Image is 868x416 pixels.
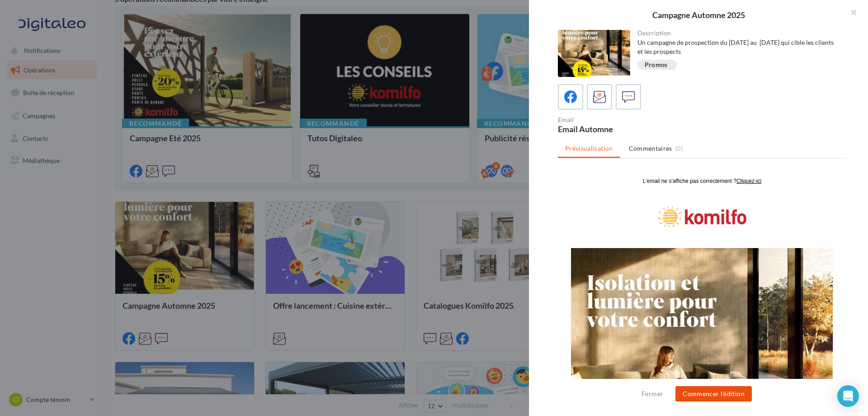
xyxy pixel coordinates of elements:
[88,21,201,66] img: Design_sans_titre_40.png
[558,117,698,123] div: Email
[675,386,752,402] button: Commencer l'édition
[179,5,203,11] u: Cliquez-ici
[543,11,854,19] div: Campagne Automne 2025
[629,144,672,153] span: Commentaires
[675,145,683,152] span: (0)
[637,38,840,56] div: Un campagne de prospection du [DATE] au [DATE] qui cible les clients et les prospects
[85,5,179,11] span: L'email ne s'affiche pas correctement ?
[558,125,698,133] div: Email Automne
[638,388,667,399] button: Fermer
[179,5,203,11] a: Cliquez-ici
[645,62,668,68] div: Promos
[13,75,275,338] img: Design_sans_titre_1.jpg
[637,30,840,36] div: Description
[837,385,859,407] div: Open Intercom Messenger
